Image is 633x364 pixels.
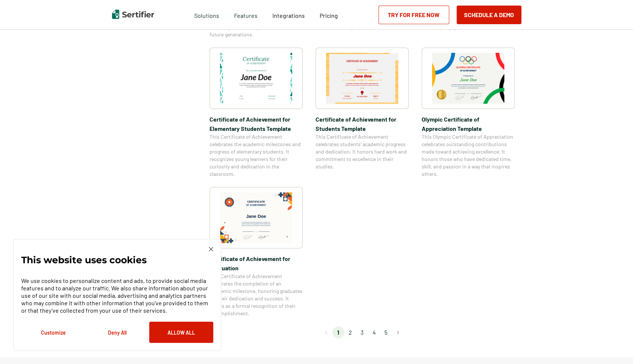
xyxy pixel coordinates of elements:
[344,326,356,338] li: page 2
[272,12,305,19] span: Integrations
[210,48,303,178] a: Certificate of Achievement for Elementary Students TemplateCertificate of Achievement for Element...
[432,53,504,104] img: Olympic Certificate of Appreciation​ Template
[378,6,449,24] a: Try for Free Now
[596,328,633,364] iframe: Chat Widget
[320,10,338,19] a: Pricing
[457,6,521,24] button: Schedule a Demo
[210,254,303,273] span: Certificate of Achievement for Graduation
[220,53,292,104] img: Certificate of Achievement for Elementary Students Template
[210,187,303,317] a: Certificate of Achievement for GraduationCertificate of Achievement for GraduationThis Certificat...
[210,133,303,178] span: This Certificate of Achievement celebrates the academic milestones and progress of elementary stu...
[21,277,213,314] p: We use cookies to personalize content and ads, to provide social media features and to analyze ou...
[422,133,515,178] span: This Olympic Certificate of Appreciation celebrates outstanding contributions made toward achievi...
[210,273,303,317] span: This Certificate of Achievement celebrates the completion of an academic milestone, honoring grad...
[326,53,398,104] img: Certificate of Achievement for Students Template
[422,48,515,178] a: Olympic Certificate of Appreciation​ TemplateOlympic Certificate of Appreciation​ TemplateThis Ol...
[316,133,409,170] span: This Certificate of Achievement celebrates students’ academic progress and dedication. It honors ...
[220,192,292,243] img: Certificate of Achievement for Graduation
[380,326,392,338] li: page 5
[356,326,368,338] li: page 3
[368,326,380,338] li: page 4
[272,10,305,19] a: Integrations
[21,322,85,343] button: Customize
[316,48,409,178] a: Certificate of Achievement for Students TemplateCertificate of Achievement for Students TemplateT...
[320,326,332,338] button: Go to previous page
[85,322,149,343] button: Deny All
[332,326,344,338] li: page 1
[149,322,213,343] button: Allow All
[422,115,515,133] span: Olympic Certificate of Appreciation​ Template
[210,115,303,133] span: Certificate of Achievement for Elementary Students Template
[316,115,409,133] span: Certificate of Achievement for Students Template
[234,10,258,19] span: Features
[194,10,219,19] span: Solutions
[320,12,338,19] span: Pricing
[21,256,147,264] p: This website uses cookies
[209,247,213,251] img: Cookie Popup Close
[392,326,404,338] button: Go to next page
[112,10,154,19] img: Sertifier | Digital Credentialing Platform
